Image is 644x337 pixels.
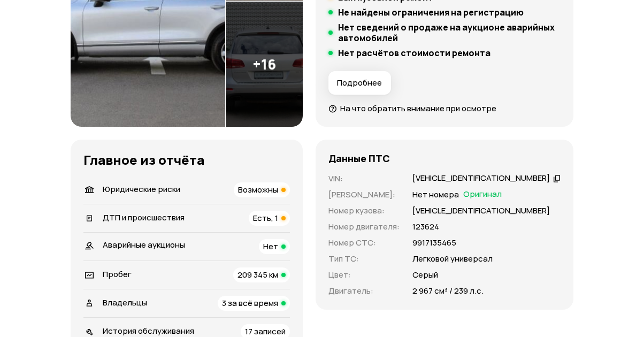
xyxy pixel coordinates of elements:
p: Тип ТС : [328,253,400,265]
p: [PERSON_NAME] : [328,189,400,201]
p: Номер кузова : [328,205,400,217]
p: Цвет : [328,269,400,281]
span: Возможны [238,184,278,195]
span: Аварийные аукционы [103,239,185,250]
p: Легковой универсал [412,253,493,265]
span: ДТП и происшествия [103,212,185,223]
span: Нет [263,241,278,252]
span: Владельцы [103,297,147,308]
span: 17 записей [245,326,286,337]
button: Подробнее [328,71,391,95]
span: Пробег [103,269,132,280]
span: Есть, 1 [253,212,278,224]
h5: Нет расчётов стоимости ремонта [338,48,490,58]
h5: Не найдены ограничения на регистрацию [338,7,524,18]
p: 9917135465 [412,237,456,249]
span: 3 за всё время [222,297,278,309]
a: На что обратить внимание при осмотре [328,103,496,114]
p: Нет номера [412,189,459,201]
p: VIN : [328,173,400,185]
span: Юридические риски [103,183,180,195]
span: На что обратить внимание при осмотре [340,103,496,114]
p: [VEHICLE_IDENTIFICATION_NUMBER] [412,205,550,217]
span: Подробнее [337,78,382,88]
p: 2 967 см³ / 239 л.с. [412,285,484,297]
p: Двигатель : [328,285,400,297]
h5: Нет сведений о продаже на аукционе аварийных автомобилей [338,22,561,43]
span: История обслуживания [103,325,194,336]
p: Номер СТС : [328,237,400,249]
p: Номер двигателя : [328,221,400,233]
span: 209 345 км [237,269,278,280]
h4: Данные ПТС [328,152,390,164]
p: 123624 [412,221,439,233]
div: [VEHICLE_IDENTIFICATION_NUMBER] [412,173,550,184]
p: Серый [412,269,438,281]
span: Оригинал [463,189,502,201]
h3: Главное из отчёта [83,152,290,167]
